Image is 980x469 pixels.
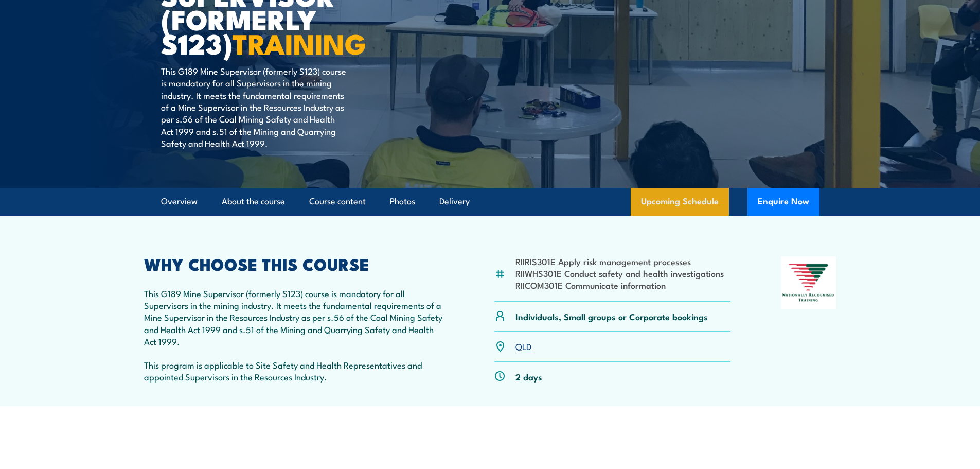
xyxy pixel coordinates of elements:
strong: TRAINING [233,21,366,64]
h2: WHY CHOOSE THIS COURSE [144,256,444,271]
p: 2 days [515,371,542,383]
a: Overview [161,188,198,215]
a: Photos [390,188,415,215]
a: Upcoming Schedule [631,188,729,216]
li: RIICOM301E Communicate information [515,279,724,291]
p: This program is applicable to Site Safety and Health Representatives and appointed Supervisors in... [144,359,444,383]
button: Enquire Now [747,188,819,216]
li: RIIRIS301E Apply risk management processes [515,255,724,267]
img: Nationally Recognised Training logo. [781,256,836,309]
a: Delivery [439,188,470,215]
a: Course content [309,188,366,215]
a: QLD [515,340,531,352]
p: This G189 Mine Supervisor (formerly S123) course is mandatory for all Supervisors in the mining i... [144,287,444,348]
p: Individuals, Small groups or Corporate bookings [515,310,708,322]
p: This G189 Mine Supervisor (formerly S123) course is mandatory for all Supervisors in the mining i... [161,65,349,149]
li: RIIWHS301E Conduct safety and health investigations [515,267,724,279]
a: About the course [222,188,285,215]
